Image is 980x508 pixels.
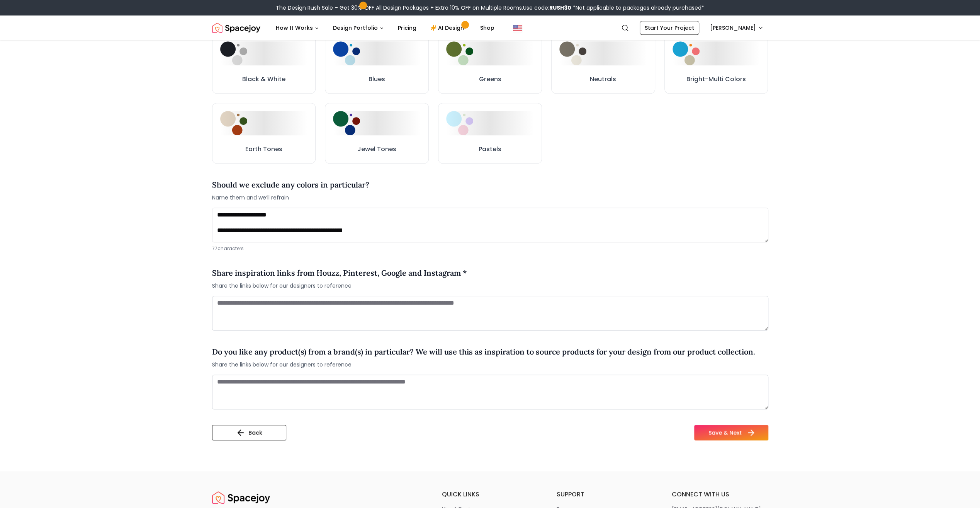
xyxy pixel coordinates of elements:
button: NeutralsNeutrals [551,33,655,94]
button: PastelsPastels [438,103,542,164]
img: Spacejoy Logo [212,490,270,505]
nav: Main [270,20,501,36]
img: Blues [333,41,360,66]
img: Greens [446,41,473,66]
h4: Do you like any product(s) from a brand(s) in particular? We will use this as inspiration to sour... [212,346,755,358]
img: Black & White [220,41,247,66]
a: Spacejoy [212,490,270,505]
span: *Not applicable to packages already purchased* [571,4,704,12]
button: BluesBlues [325,33,429,94]
button: Black & WhiteBlack & White [212,33,316,94]
button: [PERSON_NAME] [705,21,768,35]
a: Shop [474,20,501,36]
span: Use code: [523,4,571,12]
img: Earth Tones [220,111,247,135]
h3: Pastels [479,145,501,154]
nav: Global [212,15,768,40]
button: Jewel TonesJewel Tones [325,103,429,164]
div: The Design Rush Sale – Get 30% OFF All Design Packages + Extra 10% OFF on Multiple Rooms. [276,4,704,12]
img: Pastels [446,111,473,135]
h4: Should we exclude any colors in particular? [212,179,369,191]
h3: Bright-Multi Colors [686,75,746,84]
button: GreensGreens [438,33,542,94]
button: Bright-Multi ColorsBright-Multi Colors [664,33,768,94]
span: Name them and we’ll refrain [212,194,369,201]
button: Design Portfolio [327,20,390,36]
img: Spacejoy Logo [212,20,260,36]
p: 77 characters [212,245,768,252]
a: Pricing [392,20,423,36]
h3: Blues [369,75,385,84]
button: Back [212,425,286,440]
h3: Earth Tones [245,145,282,154]
a: AI Design [424,20,472,36]
img: Neutrals [559,41,586,66]
button: Save & Next [694,425,768,440]
h4: Share inspiration links from Houzz, Pinterest, Google and Instagram * [212,267,467,279]
h6: quick links [442,490,538,499]
a: Spacejoy [212,20,260,36]
b: RUSH30 [549,4,571,12]
h6: support [557,490,653,499]
h3: Jewel Tones [357,145,396,154]
span: Share the links below for our designers to reference [212,361,755,368]
h6: connect with us [672,490,768,499]
img: Bright-Multi Colors [673,41,700,66]
img: United States [513,23,522,32]
button: How It Works [270,20,325,36]
button: Earth TonesEarth Tones [212,103,316,164]
a: Start Your Project [640,21,699,35]
h3: Black & White [242,75,285,84]
img: Jewel Tones [333,111,360,135]
h3: Neutrals [590,75,616,84]
h3: Greens [479,75,501,84]
span: Share the links below for our designers to reference [212,282,467,290]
